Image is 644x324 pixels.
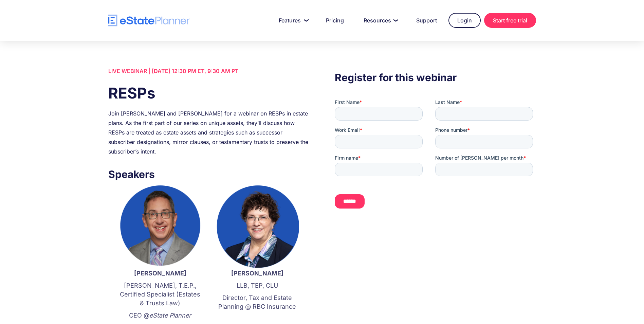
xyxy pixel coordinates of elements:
[335,99,536,220] iframe: Form 0
[271,14,314,27] a: Features
[134,270,186,277] strong: [PERSON_NAME]
[118,281,202,308] p: [PERSON_NAME], T.E.P., Certified Specialist (Estates & Trusts Law)
[108,66,309,76] div: LIVE WEBINAR | [DATE] 12:30 PM ET, 9:30 AM PT
[216,314,299,323] p: ‍
[355,14,405,27] a: Resources
[118,311,202,320] p: CEO @
[318,14,352,27] a: Pricing
[216,293,299,311] p: Director, Tax and Estate Planning @ RBC Insurance
[448,13,481,28] a: Login
[108,83,309,104] h1: RESPs
[108,109,309,156] div: Join [PERSON_NAME] and [PERSON_NAME] for a webinar on RESPs in estate plans. As the first part of...
[108,15,190,26] a: home
[216,281,299,290] p: LLB, TEP, CLU
[484,13,536,28] a: Start free trial
[108,166,309,182] h3: Speakers
[335,70,536,85] h3: Register for this webinar
[149,312,191,319] em: eState Planner
[231,270,283,277] strong: [PERSON_NAME]
[408,14,445,27] a: Support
